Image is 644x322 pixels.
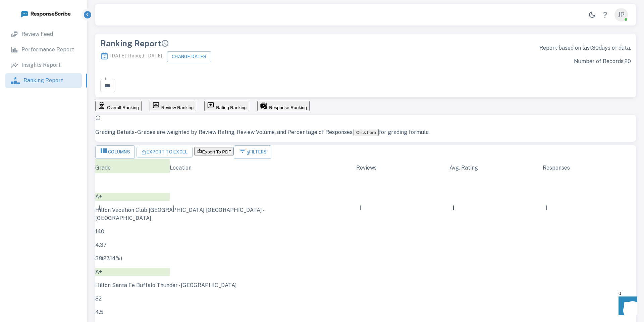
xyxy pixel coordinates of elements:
[194,147,234,155] button: Export To PDF
[354,129,379,136] button: Click here
[95,228,189,236] p: 140
[614,8,628,21] div: JP
[95,128,636,136] p: Grading Details- Grades are weighted by Review Rating, Review Volume, and Percentage of Responses...
[23,77,63,85] p: Ranking Report
[257,101,310,111] button: Response Ranking
[104,81,113,90] button: Open
[95,255,189,263] p: 38 ( 27.14 %)
[95,295,189,303] p: 82
[543,181,546,184] button: Sort
[204,101,249,111] button: Rating Ranking
[21,30,53,38] p: Review Feed
[170,161,356,175] div: Location
[370,44,631,52] p: Report based on last 30 days of data.
[356,181,360,184] button: Sort
[370,57,631,65] p: Number of Records: 20
[95,161,170,175] div: Grade
[449,161,543,175] div: Avg. Rating
[170,159,356,173] div: Location
[100,50,162,62] p: [DATE] Through [DATE]
[543,161,636,175] div: Responses
[5,42,82,57] a: Performance Report
[247,151,249,156] span: 0
[5,27,82,42] a: Review Feed
[95,281,282,289] p: Hilton Santa Fe Buffalo Thunder - [GEOGRAPHIC_DATA]
[95,145,135,159] button: Select the columns you would like displayed.
[150,101,196,111] button: Review Ranking
[167,51,211,62] button: Change Dates
[449,181,453,184] button: Sort
[95,181,99,184] button: Sort
[356,159,449,173] div: Reviews
[95,206,282,222] p: Hilton Vacation Club [GEOGRAPHIC_DATA] [GEOGRAPHIC_DATA] - [GEOGRAPHIC_DATA]
[356,161,449,175] div: Reviews
[20,9,71,18] img: logo
[21,46,74,54] p: Performance Report
[95,101,142,111] button: Overall Ranking
[234,145,271,159] button: Show filters
[449,159,543,173] div: Avg. Rating
[95,268,170,276] p: A+
[95,159,170,173] div: Grade
[612,292,641,321] iframe: Front Chat
[170,181,173,184] button: Sort
[105,76,106,82] label: Locations
[21,61,61,69] p: Insights Report
[5,58,82,73] a: Insights Report
[95,308,189,316] p: 4.5
[543,159,636,173] div: Responses
[5,73,82,88] a: Ranking Report
[95,193,170,201] p: A+
[598,8,612,21] a: Help Center
[100,39,362,48] div: Ranking Report
[95,241,189,249] p: 4.37
[137,147,193,157] button: Export To Excel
